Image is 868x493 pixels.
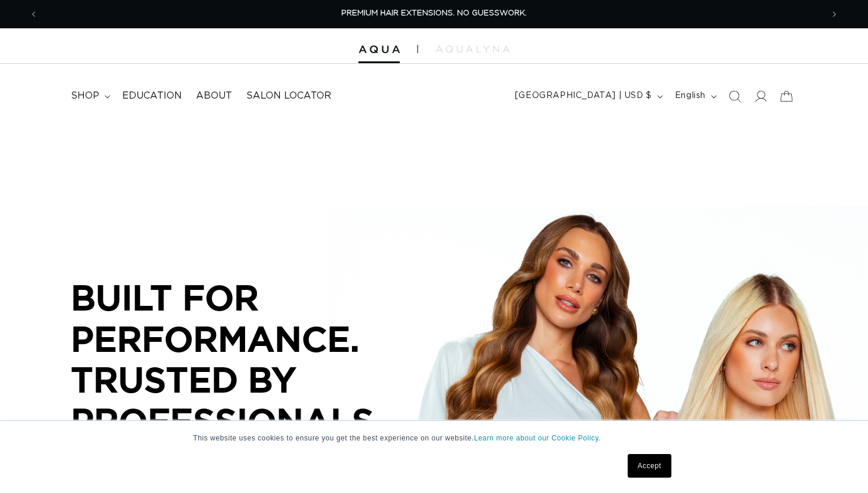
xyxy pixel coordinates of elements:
[515,90,652,102] span: [GEOGRAPHIC_DATA] | USD $
[246,90,331,102] span: Salon Locator
[358,45,400,54] img: Aqua Hair Extensions
[668,85,722,107] button: English
[196,90,232,102] span: About
[189,83,239,109] a: About
[122,90,182,102] span: Education
[821,3,847,25] button: Next announcement
[71,90,99,102] span: shop
[675,90,706,102] span: English
[115,83,189,109] a: Education
[64,83,115,109] summary: shop
[474,434,601,442] a: Learn more about our Cookie Policy.
[508,85,668,107] button: [GEOGRAPHIC_DATA] | USD $
[193,433,675,443] p: This website uses cookies to ensure you get the best experience on our website.
[239,83,338,109] a: Salon Locator
[341,9,527,17] span: PREMIUM HAIR EXTENSIONS. NO GUESSWORK.
[71,277,425,441] p: BUILT FOR PERFORMANCE. TRUSTED BY PROFESSIONALS.
[628,454,671,478] a: Accept
[21,3,47,25] button: Previous announcement
[722,83,748,109] summary: Search
[436,45,510,53] img: aqualyna.com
